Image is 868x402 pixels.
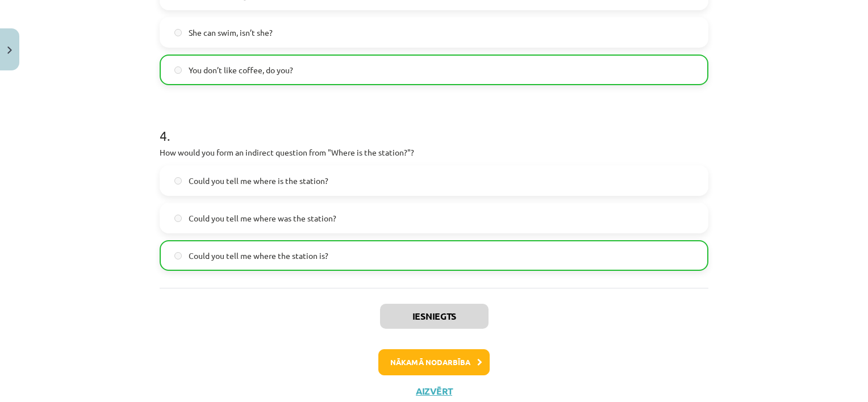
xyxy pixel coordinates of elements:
[174,252,182,259] input: Could you tell me where the station is?
[174,66,182,74] input: You don’t like coffee, do you?
[378,349,490,375] button: Nākamā nodarbība
[189,27,273,39] span: She can swim, isn’t she?
[412,386,456,397] button: Aizvērt
[160,146,708,158] p: How would you form an indirect question from "Where is the station?"?
[174,29,182,36] input: She can swim, isn’t she?
[380,304,489,329] button: Iesniegts
[174,215,182,222] input: Could you tell me where was the station?
[189,175,328,187] span: Could you tell me where is the station?
[189,250,328,262] span: Could you tell me where the station is?
[7,47,12,54] img: icon-close-lesson-0947bae3869378f0d4975bcd49f059093ad1ed9edebbc8119c70593378902aed.svg
[174,177,182,185] input: Could you tell me where is the station?
[160,108,708,143] h1: 4 .
[189,212,336,224] span: Could you tell me where was the station?
[189,64,293,76] span: You don’t like coffee, do you?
